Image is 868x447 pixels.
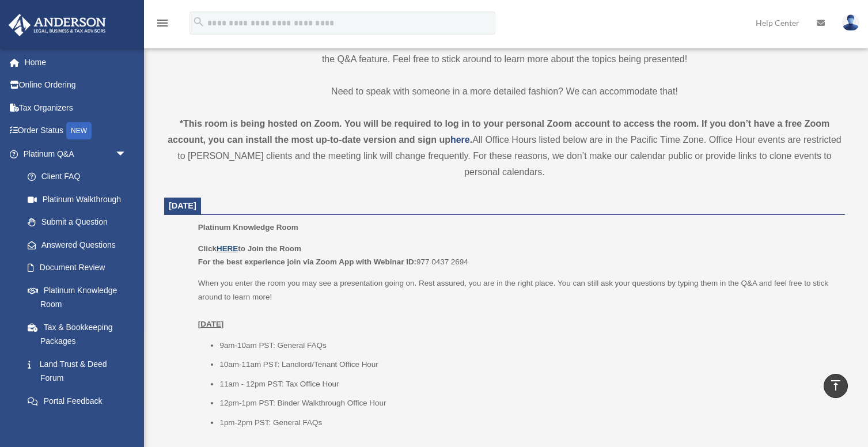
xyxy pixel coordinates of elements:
[169,201,196,210] span: [DATE]
[156,20,169,30] a: menu
[16,279,138,316] a: Platinum Knowledge Room
[16,256,144,279] a: Document Review
[824,374,848,398] a: vertical_align_top
[5,14,109,36] img: Anderson Advisors Platinum Portal
[8,119,144,143] a: Order StatusNEW
[198,320,224,328] u: [DATE]
[16,353,144,389] a: Land Trust & Deed Forum
[219,416,837,430] li: 1pm-2pm PST: General FAQs
[219,396,837,410] li: 12pm-1pm PST: Binder Walkthrough Office Hour
[470,135,472,145] strong: .
[198,242,837,269] p: 977 0437 2694
[16,389,144,412] a: Portal Feedback
[115,142,138,166] span: arrow_drop_down
[198,276,837,331] p: When you enter the room you may see a presentation going on. Rest assured, you are in the right p...
[219,377,837,391] li: 11am - 12pm PST: Tax Office Hour
[198,244,301,253] b: Click to Join the Room
[16,316,144,353] a: Tax & Bookkeeping Packages
[842,14,859,31] img: User Pic
[66,122,92,139] div: NEW
[192,16,205,28] i: search
[168,119,829,145] strong: *This room is being hosted on Zoom. You will be required to log in to your personal Zoom account ...
[219,339,837,353] li: 9am-10am PST: General FAQs
[164,84,845,100] p: Need to speak with someone in a more detailed fashion? We can accommodate that!
[829,378,843,392] i: vertical_align_top
[16,188,144,211] a: Platinum Walkthrough
[16,233,144,256] a: Answered Questions
[164,116,845,180] div: All Office Hours listed below are in the Pacific Time Zone. Office Hour events are restricted to ...
[164,35,845,67] p: When you enter the room, you may see a presentation going on. Rest assured, you are in the right ...
[8,142,144,165] a: Platinum Q&Aarrow_drop_down
[219,358,837,372] li: 10am-11am PST: Landlord/Tenant Office Hour
[217,244,238,253] a: HERE
[450,135,470,145] a: here
[198,257,416,266] b: For the best experience join via Zoom App with Webinar ID:
[16,165,144,188] a: Client FAQ
[8,74,144,97] a: Online Ordering
[156,16,169,30] i: menu
[8,51,144,74] a: Home
[8,96,144,119] a: Tax Organizers
[16,211,144,234] a: Submit a Question
[198,223,298,232] span: Platinum Knowledge Room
